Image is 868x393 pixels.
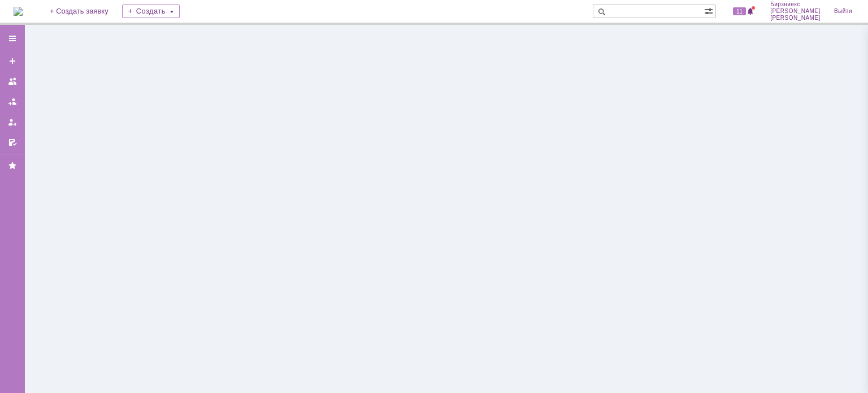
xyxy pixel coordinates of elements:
span: [PERSON_NAME] [770,15,821,21]
span: Бирзниекс [770,1,821,8]
img: logo [14,7,23,16]
span: [PERSON_NAME] [770,8,821,15]
a: Мои заявки [3,113,21,131]
a: Мои согласования [3,133,21,152]
a: Заявки в моей ответственности [3,93,21,111]
span: Расширенный поиск [704,5,715,16]
div: Создать [122,5,180,18]
span: 11 [733,7,746,15]
a: Создать заявку [3,52,21,70]
a: Заявки на командах [3,72,21,90]
a: Перейти на домашнюю страницу [14,7,23,16]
